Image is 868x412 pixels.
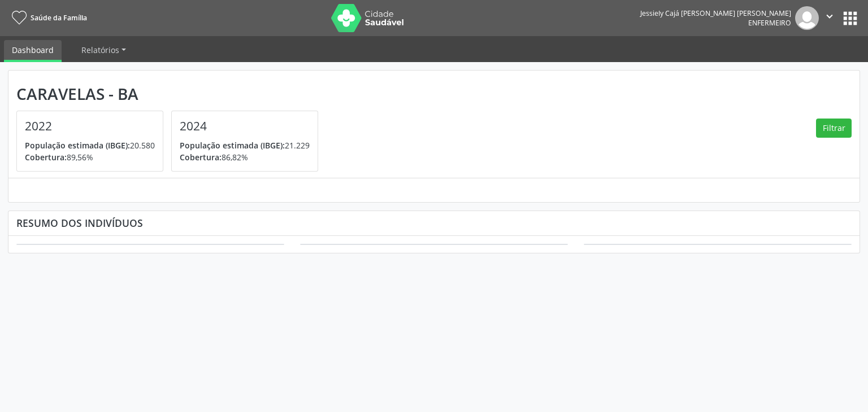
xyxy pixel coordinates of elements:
span: População estimada (IBGE): [180,140,285,151]
button:  [819,6,840,30]
img: img [795,6,819,30]
span: Saúde da Família [31,13,87,23]
span: Cobertura: [180,152,222,163]
div: Caravelas - BA [16,85,326,103]
span: Enfermeiro [748,18,791,28]
h4: 2024 [180,119,310,133]
p: 20.580 [25,139,155,151]
h4: 2022 [25,119,155,133]
div: Jessiely Cajá [PERSON_NAME] [PERSON_NAME] [640,8,791,18]
button: Filtrar [816,119,852,138]
a: Relatórios [73,40,134,60]
p: 89,56% [25,151,155,163]
span: População estimada (IBGE): [25,140,130,151]
div: Resumo dos indivíduos [16,217,852,229]
button: apps [840,8,860,28]
a: Saúde da Família [8,8,87,27]
span: Cobertura: [25,152,67,163]
a: Dashboard [4,40,62,62]
p: 21.229 [180,139,310,151]
i:  [823,10,836,23]
span: Relatórios [81,45,119,55]
p: 86,82% [180,151,310,163]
